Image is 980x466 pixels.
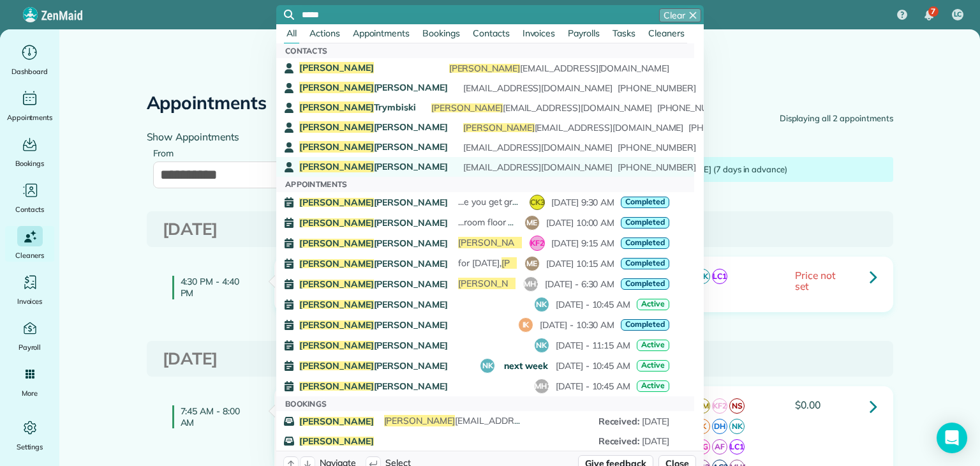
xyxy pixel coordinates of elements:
a: Settings [5,417,54,453]
a: [PERSON_NAME]Received: [DATE] [276,431,694,451]
h4: 4:30 PM - 4:40 PM [172,276,255,299]
div: Appointments are only visible up to [DATE] (7 days in advance) [549,163,887,176]
span: [PERSON_NAME] [299,218,448,227]
span: [PERSON_NAME] [299,197,374,208]
span: [DATE] 10:15 AM [546,259,614,268]
button: ME [525,216,539,230]
h4: 7:45 AM - 8:00 AM [172,405,255,428]
span: [PERSON_NAME] [299,161,448,172]
a: [PERSON_NAME]Trymbiski[PERSON_NAME][EMAIL_ADDRESS][DOMAIN_NAME][PHONE_NUMBER] [276,98,694,117]
span: Tasks [612,27,635,39]
span: Completed [625,258,665,268]
span: [EMAIL_ADDRESS][DOMAIN_NAME] [449,64,669,73]
span: [DATE] - 10:30 AM [540,320,614,329]
span: Completed [625,319,665,329]
span: $0.00 [795,400,820,410]
span: [PERSON_NAME] [384,415,456,426]
a: [PERSON_NAME][PERSON_NAME][EMAIL_ADDRESS][DOMAIN_NAME][PHONE_NUMBER] [276,157,694,177]
a: [PERSON_NAME][PERSON_NAME]IK[DATE] - 10:30 AMCompleted [276,315,694,335]
span: [PERSON_NAME] [299,320,448,329]
svg: Focus search [284,10,294,20]
span: [EMAIL_ADDRESS][DOMAIN_NAME] [463,123,683,132]
span: [DATE] 9:15 AM [551,239,614,248]
span: [PERSON_NAME] [299,121,448,133]
h3: [DATE] [163,220,877,239]
span: Received : [598,416,642,427]
span: Contacts [285,46,327,56]
button: NK [480,359,494,373]
span: [PERSON_NAME] [299,278,374,290]
span: [PERSON_NAME] [449,63,521,74]
span: Bookings [285,399,327,409]
span: [PERSON_NAME] [299,217,374,229]
span: [PERSON_NAME] [299,101,374,113]
button: Clear [659,8,701,22]
span: Active [641,380,665,391]
a: Payroll [5,318,54,354]
span: Actions [309,27,340,39]
span: Active [641,360,665,370]
div: 7 unread notifications [916,1,942,29]
span: Received : [598,435,642,447]
a: [PERSON_NAME][PERSON_NAME][EMAIL_ADDRESS][DOMAIN_NAME][PHONE_NUMBER] [276,78,694,98]
span: [PERSON_NAME] [299,82,374,93]
span: KF2 [530,238,544,248]
span: next week [501,357,551,374]
span: Price not set [795,269,835,292]
button: CK3 [530,195,545,209]
span: [PERSON_NAME] [299,280,448,289]
span: ME [525,218,539,228]
span: [EMAIL_ADDRESS][DOMAIN_NAME] [463,143,612,152]
span: Payrolls [568,27,600,39]
span: Cleaners [648,27,685,39]
span: Completed [625,278,665,289]
span: [PHONE_NUMBER] [615,143,696,152]
a: Bookings [5,134,54,170]
span: AF [712,439,727,455]
span: Appointments [353,27,410,39]
span: Completed [625,237,665,248]
span: has appointments week of 1/22, can she please stay on 1/25 [458,237,776,248]
span: Payroll [19,341,41,354]
span: [PERSON_NAME] [299,82,448,93]
button: Focus search [276,10,294,20]
span: [PERSON_NAME] [299,239,448,248]
button: NK [535,338,549,352]
span: [PERSON_NAME] [299,382,448,391]
a: Appointments [5,88,54,124]
span: ME [525,259,539,269]
span: NK [535,299,549,310]
a: [PERSON_NAME][PERSON_NAME]NKnext week[DATE] - 10:45 AMActive [276,356,694,376]
span: NK [535,340,549,350]
a: [PERSON_NAME][PERSON_NAME][EMAIL_ADDRESS][DOMAIN_NAME] [276,58,694,78]
span: for [DATE], cannot do [DATE] rescheduled her for Wed afternoon [DATE] [458,257,819,269]
span: [PERSON_NAME] [431,102,503,114]
span: [PERSON_NAME] [299,380,374,392]
span: Clear [664,9,685,22]
button: MH1 [535,379,551,393]
span: [DATE] [642,416,669,427]
a: [PERSON_NAME][PERSON_NAME]NK[DATE] - 11:15 AMActive [276,335,694,356]
span: KF2 [712,398,727,414]
span: [PERSON_NAME] [458,278,530,289]
a: [PERSON_NAME][PERSON_NAME]...room floor well at next appt.called to ask about it bc [PERSON_NAME]... [276,213,694,233]
span: [PERSON_NAME] [458,237,530,248]
span: [PHONE_NUMBER] [655,103,736,112]
span: [PERSON_NAME] [299,62,374,73]
button: IK [519,318,533,332]
span: Invoices [17,295,43,308]
span: [DATE] [642,435,669,447]
span: confirmed [DATE] 9:30am [458,278,632,289]
span: IK [519,320,533,330]
a: [PERSON_NAME][PERSON_NAME][PERSON_NAME]confirmed [DATE] 9:30amMH1[DATE] - 6:30 AMCompleted [276,274,694,294]
span: [DATE] 9:30 AM [551,198,614,207]
a: [PERSON_NAME][PERSON_NAME]...e you get grease above stove,believes it was missed. Also, take a fe... [276,192,694,213]
span: [PHONE_NUMBER] [615,84,696,93]
span: Active [641,340,665,350]
button: NK [535,297,549,312]
span: LC1 [712,269,727,284]
span: [EMAIL_ADDRESS][DOMAIN_NAME] [384,415,604,426]
span: LC1 [729,439,745,455]
a: Cleaners [5,226,54,262]
span: [PERSON_NAME] [299,340,374,351]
